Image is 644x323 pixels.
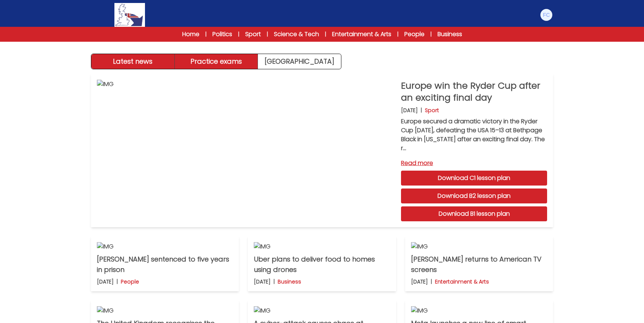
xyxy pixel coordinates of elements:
[411,278,428,285] p: [DATE]
[438,30,462,39] a: Business
[97,242,233,251] img: IMG
[397,31,398,38] span: |
[401,80,547,104] p: Europe win the Ryder Cup after an exciting final day
[245,30,261,39] a: Sport
[254,254,390,275] p: Uber plans to deliver food to homes using drones
[182,30,199,39] a: Home
[431,278,432,285] b: |
[325,31,326,38] span: |
[97,80,395,221] img: IMG
[411,242,547,251] img: IMG
[278,278,301,285] p: Business
[401,206,547,221] a: Download B1 lesson plan
[430,31,432,38] span: |
[254,306,390,315] img: IMG
[421,107,422,114] b: |
[258,54,341,69] a: [GEOGRAPHIC_DATA]
[114,3,145,27] img: Logo
[91,54,175,69] button: Latest news
[332,30,391,39] a: Entertainment & Arts
[91,236,239,291] a: IMG [PERSON_NAME] sentenced to five years in prison [DATE] | People
[238,31,239,38] span: |
[274,30,319,39] a: Science & Tech
[254,242,390,251] img: IMG
[97,254,233,275] p: [PERSON_NAME] sentenced to five years in prison
[540,9,552,21] img: Francesco Cicalò
[121,278,139,285] p: People
[117,278,118,285] b: |
[435,278,489,285] p: Entertainment & Arts
[401,159,547,168] a: Read more
[411,254,547,275] p: [PERSON_NAME] returns to American TV screens
[97,306,233,315] img: IMG
[97,278,114,285] p: [DATE]
[401,189,547,203] a: Download B2 lesson plan
[404,30,424,39] a: People
[267,31,268,38] span: |
[401,171,547,186] a: Download C1 lesson plan
[401,107,418,114] p: [DATE]
[212,30,232,39] a: Politics
[401,117,547,153] p: Europe secured a dramatic victory in the Ryder Cup [DATE], defeating the USA 15–13 at Bethpage Bl...
[205,31,206,38] span: |
[248,236,396,291] a: IMG Uber plans to deliver food to homes using drones [DATE] | Business
[274,278,275,285] b: |
[425,107,439,114] p: Sport
[175,54,258,69] button: Practice exams
[411,306,547,315] img: IMG
[91,3,168,27] a: Logo
[405,236,553,291] a: IMG [PERSON_NAME] returns to American TV screens [DATE] | Entertainment & Arts
[254,278,271,285] p: [DATE]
